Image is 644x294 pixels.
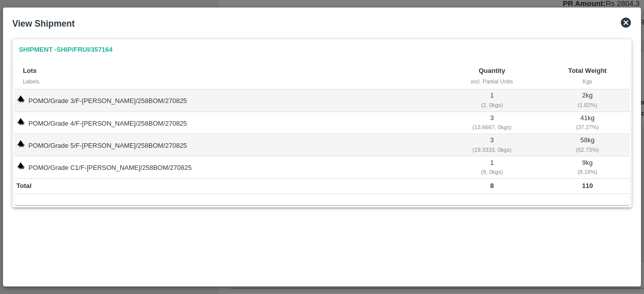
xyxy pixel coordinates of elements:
[547,123,628,132] div: ( 37.27 %)
[17,140,25,148] img: weight
[547,101,628,110] div: ( 1.82 %)
[446,77,538,86] div: incl. Partial Units
[17,162,25,170] img: weight
[438,89,546,112] td: 1
[440,101,544,110] div: ( 2, 0 kgs)
[440,167,544,176] div: ( 9, 0 kgs)
[478,67,505,74] b: Quantity
[568,67,607,74] b: Total Weight
[17,95,25,103] img: weight
[546,89,629,112] td: 2 kg
[17,182,32,189] b: Total
[23,77,430,86] div: Labels
[547,167,628,176] div: ( 8.18 %)
[15,112,438,134] td: POMO/Grade 4/F-[PERSON_NAME]/258BOM/270825
[546,156,629,178] td: 9 kg
[547,145,628,154] div: ( 52.73 %)
[582,182,593,189] b: 110
[17,118,25,126] img: weight
[15,89,438,112] td: POMO/Grade 3/F-[PERSON_NAME]/258BOM/270825
[546,134,629,156] td: 58 kg
[23,67,36,74] b: Lots
[554,77,621,86] div: Kgs
[15,134,438,156] td: POMO/Grade 5/F-[PERSON_NAME]/258BOM/270825
[15,41,116,59] a: Shipment -SHIP/FRUI/357164
[440,123,544,132] div: ( 13.6667, 0 kgs)
[440,145,544,154] div: ( 19.3333, 0 kgs)
[12,19,74,29] b: View Shipment
[490,182,494,189] b: 8
[438,134,546,156] td: 3
[438,112,546,134] td: 3
[438,156,546,178] td: 1
[546,112,629,134] td: 41 kg
[15,156,438,178] td: POMO/Grade C1/F-[PERSON_NAME]/258BOM/270825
